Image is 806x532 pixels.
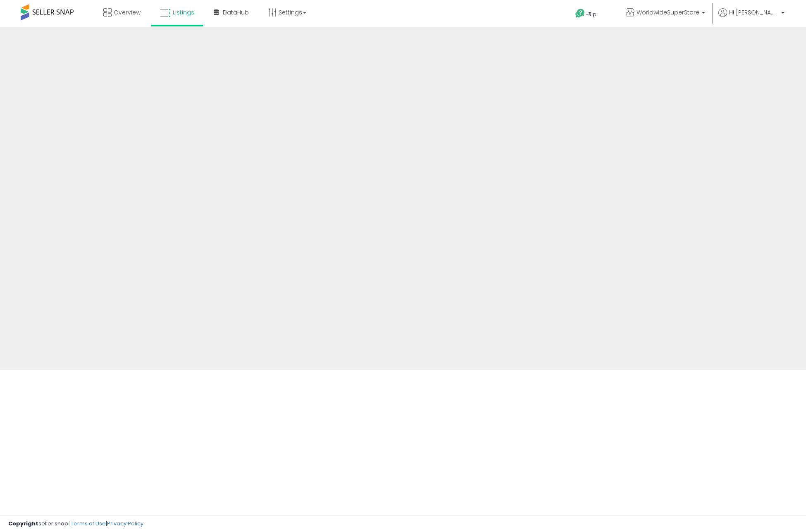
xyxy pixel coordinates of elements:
[569,2,613,27] a: Help
[575,8,585,19] i: Get Help
[173,8,194,17] span: Listings
[585,11,596,18] span: Help
[223,8,249,17] span: DataHub
[637,8,699,17] span: WorldwideSuperStore
[718,8,785,27] a: Hi [PERSON_NAME]
[729,8,779,17] span: Hi [PERSON_NAME]
[114,8,141,17] span: Overview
